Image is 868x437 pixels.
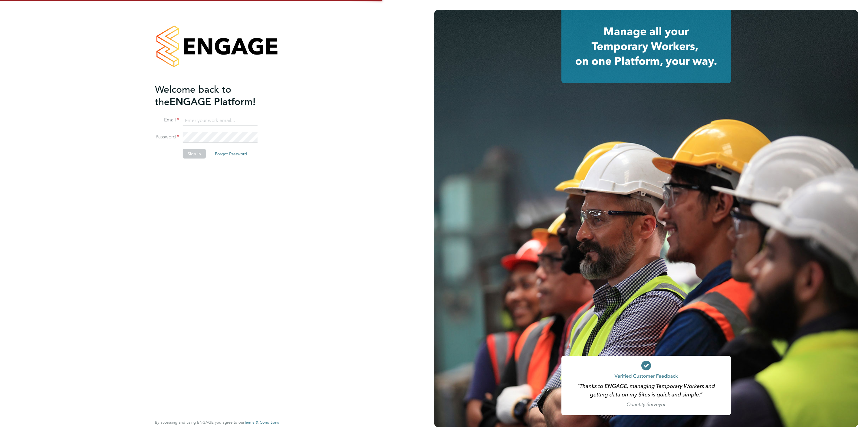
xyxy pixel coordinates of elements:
label: Email [155,117,179,123]
label: Password [155,134,179,140]
h2: ENGAGE Platform! [155,83,273,108]
input: Enter your work email... [183,115,258,126]
button: Forgot Password [210,149,252,159]
span: By accessing and using ENGAGE you agree to our [155,420,279,425]
button: Sign In [183,149,206,159]
a: Terms & Conditions [244,420,279,425]
span: Welcome back to the [155,83,231,108]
